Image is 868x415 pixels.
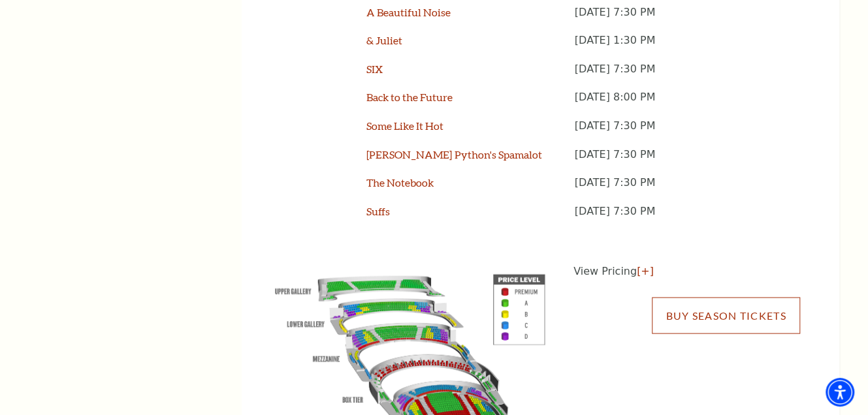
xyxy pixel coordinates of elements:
p: View Pricing [573,263,800,279]
p: [DATE] 8:00 PM [575,90,800,118]
a: Back to the Future [366,91,453,103]
p: [DATE] 7:30 PM [575,119,800,147]
p: [DATE] 7:30 PM [575,204,800,232]
a: Suffs [366,204,390,217]
a: Some Like It Hot [366,119,443,132]
p: [DATE] 1:30 PM [575,33,800,61]
p: [DATE] 7:30 PM [575,5,800,33]
p: [DATE] 7:30 PM [575,62,800,90]
a: [+] [637,264,654,277]
a: [PERSON_NAME] Python's Spamalot [366,147,541,160]
a: The Notebook [366,176,434,188]
a: & Juliet [366,34,402,46]
a: A Beautiful Noise [366,6,451,18]
p: [DATE] 7:30 PM [575,175,800,203]
div: Accessibility Menu [826,378,854,407]
p: [DATE] 7:30 PM [575,147,800,175]
a: SIX [366,63,383,75]
a: Buy Season Tickets [652,297,799,333]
